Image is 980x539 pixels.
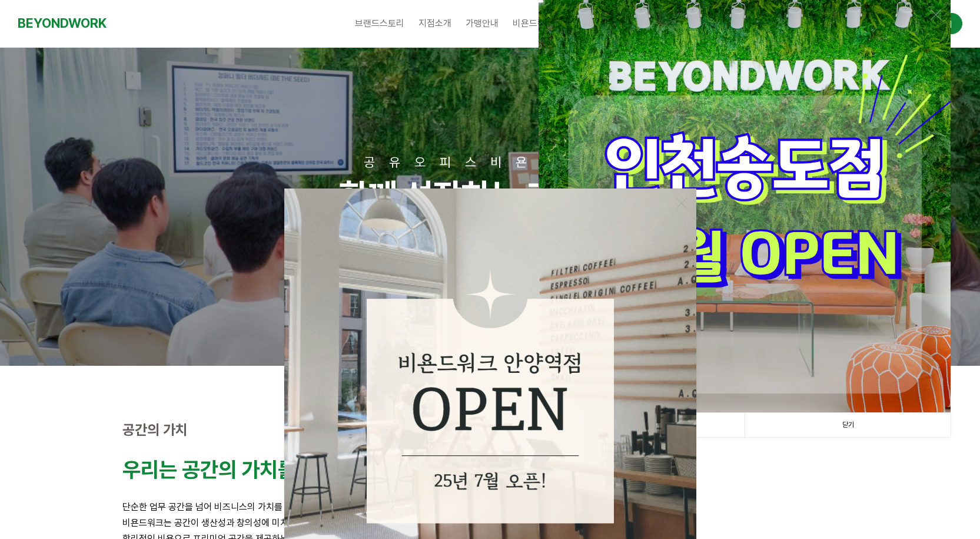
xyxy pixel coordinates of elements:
a: 가맹안내 [459,9,506,38]
a: BEYONDWORK [18,12,107,34]
a: 닫기 [745,413,951,437]
strong: 공간의 가치 [122,421,188,438]
a: 비욘드캠퍼스 [506,9,569,38]
span: 브랜드스토리 [355,18,404,29]
span: 가맹안내 [466,18,499,29]
strong: 우리는 공간의 가치를 높입니다. [122,457,379,482]
p: 비욘드워크는 공간이 생산성과 창의성에 미치는 영향을 잘 알고 있습니다. [122,515,858,531]
span: 비욘드캠퍼스 [513,18,562,29]
span: 지점소개 [418,18,451,29]
a: 브랜드스토리 [348,9,411,38]
p: 단순한 업무 공간을 넘어 비즈니스의 가치를 높이는 영감의 공간을 만듭니다. [122,499,858,515]
a: 지점소개 [411,9,459,38]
